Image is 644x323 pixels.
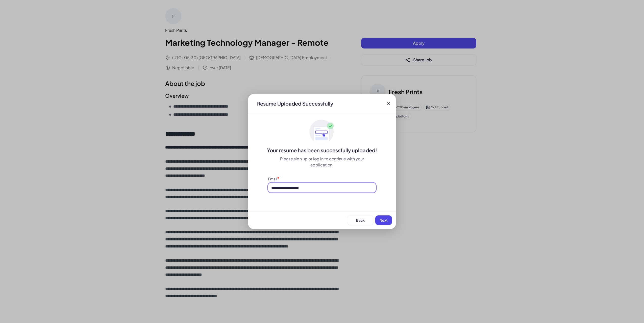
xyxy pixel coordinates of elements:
[268,156,376,168] div: Please sign up or log in to continue with your application.
[375,215,392,225] button: Next
[268,177,277,181] label: Email
[253,100,337,107] div: Resume Uploaded Successfully
[347,215,373,225] button: Back
[309,119,335,145] img: ApplyedMaskGroup3.svg
[380,218,388,222] span: Next
[356,218,365,222] span: Back
[248,147,396,154] div: Your resume has been successfully uploaded!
